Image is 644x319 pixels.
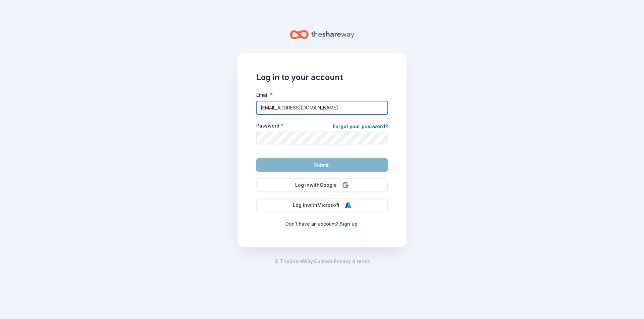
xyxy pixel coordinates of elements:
[274,257,370,265] span: · ·
[274,258,313,264] span: © TheShareWay
[342,182,349,188] img: Google Logo
[334,257,370,265] a: Privacy & terms
[339,221,358,227] a: Sign up
[256,178,388,192] button: Log inwithGoogle
[256,92,273,98] label: Email
[256,123,283,129] label: Password
[333,123,388,132] a: Forgot your password?
[314,257,332,265] a: Contact
[290,27,354,43] a: Home
[345,202,352,209] img: Microsoft Logo
[256,198,388,212] button: Log inwithMicrosoft
[256,72,388,83] h1: Log in to your account
[285,221,338,227] span: Don ' t have an account?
